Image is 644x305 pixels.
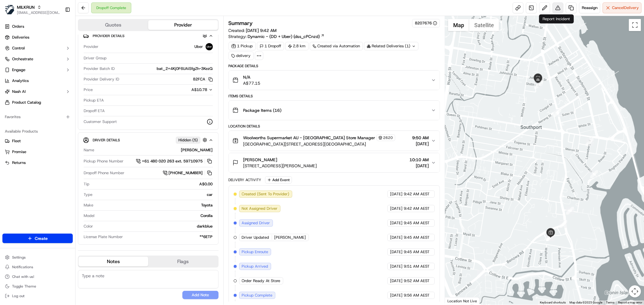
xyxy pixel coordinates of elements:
[83,31,213,41] button: Provider Details
[412,135,429,141] span: 9:50 AM
[540,300,566,305] button: Keyboard shortcuts
[242,293,273,298] span: Pickup Complete
[169,170,203,176] span: [PHONE_NUMBER]
[229,64,440,68] div: Package Details
[229,131,440,151] button: Woolworths Supermarket AU - [GEOGRAPHIC_DATA] Store Manager2620[GEOGRAPHIC_DATA][STREET_ADDRESS][...
[176,136,209,144] button: Hidden (5)
[629,19,641,31] button: Toggle fullscreen view
[243,135,375,141] span: Woolworths Supermarket AU - [GEOGRAPHIC_DATA] Store Manager
[445,297,480,305] div: Location Not Live
[84,55,107,61] span: Driver Group
[606,301,614,304] a: Terms (opens in new tab)
[96,203,213,208] div: Toyota
[136,158,213,165] a: +61 480 020 263 ext. 59710975
[579,2,600,13] button: Reassign
[84,119,117,124] span: Customer Support
[390,249,402,255] span: [DATE]
[2,158,73,168] button: Returns
[243,107,282,113] span: Package Items ( 16 )
[229,124,440,129] div: Location Details
[390,206,402,211] span: [DATE]
[243,80,261,86] span: A$77.15
[447,297,466,305] a: Open this area in Google Maps (opens a new window)
[612,5,639,11] span: Cancel Delivery
[178,137,198,143] span: Hidden ( 5 )
[390,220,402,226] span: [DATE]
[2,22,73,31] a: Orders
[12,100,41,105] span: Product Catalog
[12,255,26,260] span: Settings
[229,42,256,50] div: 1 Pickup
[2,263,73,271] button: Notifications
[95,192,213,197] div: car
[390,293,402,298] span: [DATE]
[192,87,207,92] span: A$10.78
[404,235,430,240] span: 9:45 AM AEST
[404,191,430,197] span: 9:42 AM AEST
[469,19,499,31] button: Show satellite imagery
[229,71,440,90] button: N/AA$77.15
[84,66,115,71] span: Provider Batch ID
[229,94,440,99] div: Items Details
[274,235,306,240] span: [PERSON_NAME]
[2,33,73,42] a: Deliveries
[539,14,574,24] div: Report Incident
[257,42,284,50] div: 1 Dropoff
[248,33,320,39] span: Dynamic - (DD + Uber) (dss_cPCnzd)
[195,44,203,49] span: Uber
[12,46,25,51] span: Control
[310,42,363,50] div: Created via Automation
[35,235,48,241] span: Create
[242,191,290,197] span: Created (Sent To Provider)
[2,292,73,300] button: Log out
[243,157,277,163] span: [PERSON_NAME]
[2,2,62,17] button: MILKRUNMILKRUN[EMAIL_ADDRESS][DOMAIN_NAME]
[78,257,148,266] button: Notes
[243,163,317,169] span: [STREET_ADDRESS][PERSON_NAME]
[248,33,325,39] a: Dynamic - (DD + Uber) (dss_cPCnzd)
[553,109,561,117] div: 13
[243,74,261,80] span: N/A
[5,149,70,155] a: Promise
[229,52,254,60] div: delivery
[12,89,26,94] span: Nash AI
[12,274,34,279] span: Chat with us!
[12,56,33,62] span: Orchestrate
[92,181,213,187] div: A$0.00
[229,20,253,26] h3: Summary
[2,54,73,64] button: Orchestrate
[229,101,440,120] button: Package Items (16)
[12,284,36,289] span: Toggle Theme
[12,67,25,73] span: Engage
[534,81,542,89] div: 14
[148,257,218,266] button: Flags
[229,153,440,172] button: [PERSON_NAME][STREET_ADDRESS][PERSON_NAME]10:10 AM[DATE]
[5,138,70,144] a: Fleet
[586,138,594,146] div: 12
[84,192,92,197] span: Type
[193,77,213,82] button: 82FCA
[404,264,430,269] span: 9:51 AM AEST
[2,76,73,86] a: Analytics
[84,224,93,229] span: Color
[590,170,598,178] div: 11
[84,147,94,153] span: Name
[2,87,73,96] button: Nash AI
[78,20,148,30] button: Quotes
[243,141,395,147] span: [GEOGRAPHIC_DATA][STREET_ADDRESS][GEOGRAPHIC_DATA]
[390,191,402,197] span: [DATE]
[12,24,24,29] span: Orders
[415,20,437,26] button: 8207676
[84,98,104,103] span: Pickup ETA
[477,270,485,278] div: 3
[95,224,213,229] div: darkblue
[2,253,73,262] button: Settings
[265,176,292,184] button: Add Event
[618,301,642,304] a: Report a map error
[2,272,73,281] button: Chat with us!
[2,147,73,157] button: Promise
[17,4,35,10] button: MILKRUN
[2,112,73,122] div: Favorites
[409,163,429,169] span: [DATE]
